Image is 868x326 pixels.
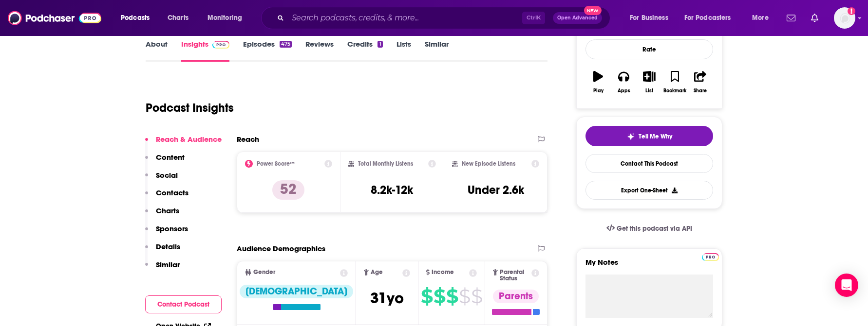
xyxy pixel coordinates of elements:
span: Gender [253,269,275,275]
button: open menu [114,10,162,26]
span: More [752,11,769,25]
h2: Total Monthly Listens [358,160,413,167]
a: Reviews [305,39,334,62]
span: Open Advanced [557,16,598,20]
span: 31 yo [370,289,404,308]
span: Charts [168,11,189,25]
img: Podchaser Pro [702,253,719,261]
a: Lists [396,39,411,62]
h2: Audience Demographics [237,244,325,253]
h1: Podcast Insights [146,101,234,115]
span: $ [421,289,433,304]
button: Open AdvancedNew [553,12,602,24]
h3: 8.2k-12k [371,183,413,197]
button: Content [145,153,185,171]
span: $ [471,289,482,304]
a: Pro website [702,252,719,261]
button: Contact Podcast [145,295,222,313]
span: Parental Status [500,269,530,282]
h2: Reach [237,135,259,144]
a: Credits1 [347,39,382,62]
a: Show notifications dropdown [783,10,799,26]
button: Contacts [145,188,189,206]
p: Sponsors [156,224,188,233]
span: Logged in as Ashley_Beenen [834,7,855,29]
p: 52 [272,180,304,200]
div: Rate [585,39,713,59]
img: tell me why sparkle [627,133,635,140]
div: Play [593,88,604,94]
p: Reach & Audience [156,135,222,144]
span: Age [371,269,383,275]
a: Similar [425,39,449,62]
span: Income [432,269,454,275]
div: Open Intercom Messenger [835,274,858,297]
button: Apps [611,65,636,100]
button: Sponsors [145,224,188,242]
button: List [637,65,662,100]
p: Content [156,153,185,162]
span: Ctrl K [522,12,545,24]
h3: Under 2.6k [468,183,524,197]
span: $ [459,289,470,304]
button: Export One-Sheet [585,181,713,200]
p: Similar [156,260,180,269]
button: Similar [145,260,180,278]
a: Contact This Podcast [585,154,713,173]
span: Podcasts [121,11,150,25]
button: open menu [745,10,781,26]
div: [DEMOGRAPHIC_DATA] [240,285,353,298]
button: tell me why sparkleTell Me Why [585,126,713,146]
button: open menu [623,10,680,26]
h2: Power Score™ [257,160,295,167]
a: Get this podcast via API [599,217,700,240]
div: Apps [618,88,630,94]
img: Podchaser Pro [212,41,229,49]
p: Social [156,171,178,180]
p: Charts [156,206,179,215]
button: Charts [145,206,179,224]
div: 1 [377,41,382,48]
span: Monitoring [208,11,242,25]
button: open menu [678,10,745,26]
span: Get this podcast via API [617,224,692,233]
button: open menu [201,10,255,26]
a: Episodes475 [243,39,292,62]
span: For Business [630,11,668,25]
div: Parents [493,290,539,303]
div: Search podcasts, credits, & more... [270,7,620,29]
span: $ [434,289,445,304]
span: New [584,6,602,15]
div: List [645,88,653,94]
a: About [146,39,168,62]
svg: Add a profile image [848,7,855,15]
p: Details [156,242,180,251]
a: Show notifications dropdown [807,10,822,26]
div: 475 [280,41,292,48]
button: Share [688,65,713,100]
img: Podchaser - Follow, Share and Rate Podcasts [8,9,101,27]
button: Play [585,65,611,100]
label: My Notes [585,257,713,275]
button: Bookmark [662,65,687,100]
button: Show profile menu [834,7,855,29]
div: Bookmark [663,88,686,94]
a: InsightsPodchaser Pro [181,39,229,62]
span: For Podcasters [684,11,731,25]
h2: New Episode Listens [462,160,515,167]
p: Contacts [156,188,189,197]
button: Social [145,171,178,189]
input: Search podcasts, credits, & more... [288,10,522,26]
span: $ [446,289,458,304]
button: Reach & Audience [145,135,222,153]
div: Share [694,88,707,94]
img: User Profile [834,7,855,29]
span: Tell Me Why [639,133,672,140]
button: Details [145,242,180,260]
a: Charts [161,10,194,26]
